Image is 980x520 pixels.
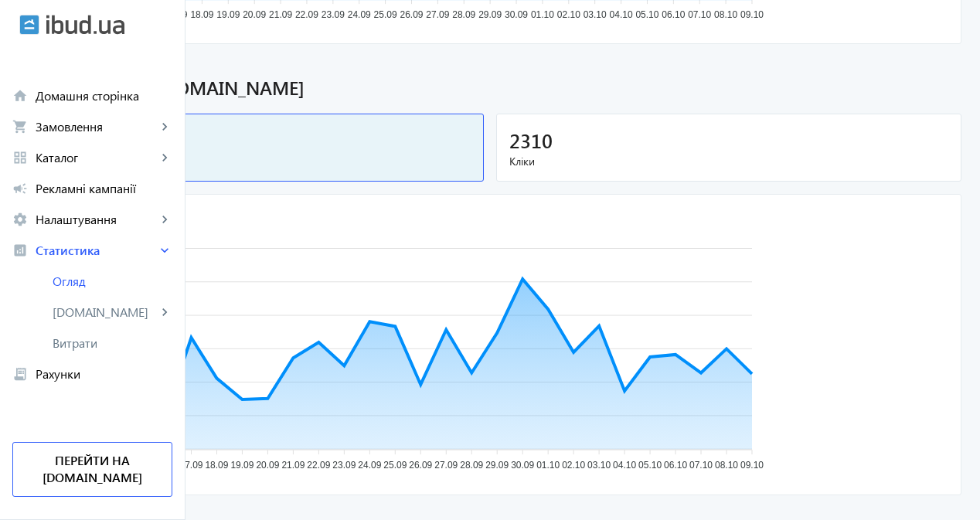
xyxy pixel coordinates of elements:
[157,243,172,258] mat-icon: keyboard_arrow_right
[205,460,228,471] tspan: 18.09
[12,366,28,382] mat-icon: receipt_long
[53,274,172,289] span: Огляд
[36,366,172,382] span: Рахунки
[19,15,39,35] img: ibud.svg
[157,212,172,227] mat-icon: keyboard_arrow_right
[12,442,172,497] a: Перейти на [DOMAIN_NAME]
[243,9,266,20] tspan: 20.09
[36,88,172,104] span: Домашня сторінка
[715,460,738,471] tspan: 08.10
[452,9,475,20] tspan: 28.09
[562,460,585,471] tspan: 02.10
[635,9,658,20] tspan: 05.10
[662,9,685,20] tspan: 06.10
[179,460,202,471] tspan: 17.09
[36,150,157,165] span: Каталог
[53,335,172,351] span: Витрати
[587,460,611,471] tspan: 03.10
[714,9,737,20] tspan: 08.10
[740,9,764,20] tspan: 09.10
[230,460,254,471] tspan: 19.09
[610,9,633,20] tspan: 04.10
[12,88,28,104] mat-icon: home
[216,9,240,20] tspan: 19.09
[485,460,509,471] tspan: 29.09
[256,460,279,471] tspan: 20.09
[36,212,157,227] span: Налаштування
[12,243,28,258] mat-icon: analytics
[374,9,397,20] tspan: 25.09
[36,243,157,258] span: Статистика
[12,119,28,134] mat-icon: shopping_cart
[505,9,528,20] tspan: 30.09
[740,460,764,471] tspan: 09.10
[358,460,381,471] tspan: 24.09
[409,460,432,471] tspan: 26.09
[190,9,213,20] tspan: 18.09
[46,15,124,35] img: ibud_text.svg
[36,181,172,196] span: Рекламні кампанії
[383,460,407,471] tspan: 25.09
[36,119,157,134] span: Замовлення
[157,304,172,320] mat-icon: keyboard_arrow_right
[613,460,636,471] tspan: 04.10
[295,9,318,20] tspan: 22.09
[400,9,423,20] tspan: 26.09
[638,460,662,471] tspan: 05.10
[157,119,172,134] mat-icon: keyboard_arrow_right
[348,9,371,20] tspan: 24.09
[689,460,713,471] tspan: 07.10
[19,75,961,101] span: Розміщення на [DOMAIN_NAME]
[557,9,580,20] tspan: 02.10
[584,9,607,20] tspan: 03.10
[12,212,28,227] mat-icon: settings
[12,150,28,165] mat-icon: grid_view
[511,460,534,471] tspan: 30.09
[460,460,483,471] tspan: 28.09
[32,154,471,169] span: Покази
[12,181,28,196] mat-icon: campaign
[664,460,687,471] tspan: 06.10
[478,9,502,20] tspan: 29.09
[157,150,172,165] mat-icon: keyboard_arrow_right
[332,460,356,471] tspan: 23.09
[434,460,458,471] tspan: 27.09
[688,9,711,20] tspan: 07.10
[53,304,157,320] span: [DOMAIN_NAME]
[426,9,449,20] tspan: 27.09
[322,9,345,20] tspan: 23.09
[307,460,330,471] tspan: 22.09
[509,154,948,169] span: Кліки
[536,460,560,471] tspan: 01.10
[281,460,305,471] tspan: 21.09
[269,9,292,20] tspan: 21.09
[531,9,554,20] tspan: 01.10
[509,127,553,153] span: 2310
